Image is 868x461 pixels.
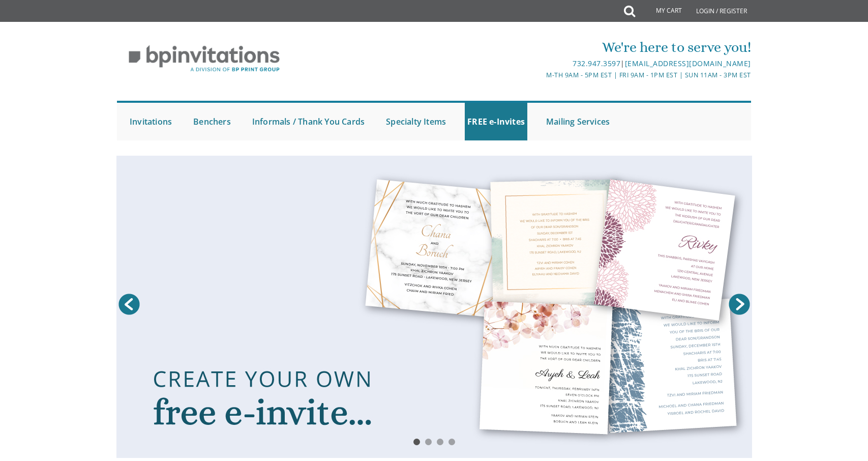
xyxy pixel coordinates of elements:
a: Next [727,292,752,317]
div: M-Th 9am - 5pm EST | Fri 9am - 1pm EST | Sun 11am - 3pm EST [329,70,751,80]
a: Benchers [191,103,233,140]
img: BP Invitation Loft [117,38,291,80]
div: | [329,57,751,70]
a: Invitations [127,103,174,140]
a: 732.947.3597 [573,59,620,68]
a: Specialty Items [383,103,448,140]
div: We're here to serve you! [329,37,751,57]
a: Prev [116,292,142,317]
a: Mailing Services [544,103,612,140]
a: Informals / Thank You Cards [250,103,367,140]
a: [EMAIL_ADDRESS][DOMAIN_NAME] [625,59,751,68]
a: FREE e-Invites [465,103,527,140]
a: My Cart [634,1,689,21]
